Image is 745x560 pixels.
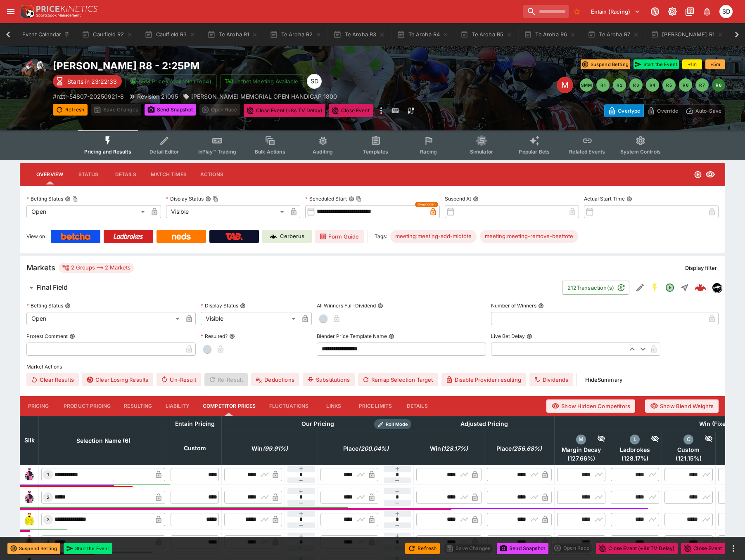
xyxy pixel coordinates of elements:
[64,543,112,554] button: Start the Event
[225,233,243,240] img: TabNZ
[23,491,36,504] img: runner 2
[36,14,81,17] img: Sportsbook Management
[313,149,333,155] span: Auditing
[36,283,68,292] h6: Final Field
[20,279,562,296] button: Final Field
[317,333,387,340] p: Blender Price Template Name
[201,312,299,325] div: Visible
[695,282,706,293] div: 48c2be8a-9875-4b87-b5b3-ac418fcea371
[305,195,347,202] p: Scheduled Start
[712,78,725,92] button: R8
[620,149,661,155] span: System Controls
[255,149,285,155] span: Bulk Actions
[26,302,63,309] p: Betting Status
[45,494,51,500] span: 2
[199,104,240,116] div: split button
[389,333,394,339] button: Blender Price Template Name
[633,280,648,295] button: Edit Detail
[562,281,629,295] button: 212Transaction(s)
[61,233,90,240] img: Betcha
[570,5,584,18] button: No Bookmarks
[67,436,140,446] span: Selection Name (6)
[581,59,630,69] button: Suspend Betting
[538,303,544,309] button: Number of Winners
[107,165,144,184] button: Details
[418,202,436,207] span: Overridden
[695,78,709,92] button: R7
[69,333,75,339] button: Protest Comment
[679,78,692,92] button: R6
[363,149,388,155] span: Templates
[586,435,605,444] div: Hide Competitor
[191,92,337,101] p: [PERSON_NAME] MEMORIAL OPEN HANDICAP 1800
[198,149,236,155] span: InPlay™ Trading
[263,396,316,416] button: Fluctuations
[213,196,218,202] button: Copy To Clipboard
[456,23,517,46] button: Te Aroha R5
[67,77,117,86] p: Starts in 23:22:33
[262,230,312,243] a: Cerberus
[611,446,659,454] span: Ladbrokes
[712,283,721,292] img: nztr
[251,373,299,386] button: Deductions
[657,106,678,115] p: Override
[45,472,51,477] span: 1
[45,517,51,522] span: 3
[183,92,337,101] div: KEVIN COYLE MEMORIAL OPEN HANDICAP 1800
[643,104,682,117] button: Override
[240,303,246,309] button: Display Status
[705,170,715,180] svg: Visible
[77,23,138,46] button: Caulfield R2
[648,4,662,19] button: Connected to PK
[683,435,693,444] div: custom
[712,283,722,293] div: nztr
[328,23,390,46] button: Te Aroha R3
[23,535,36,548] img: runner 4
[421,444,477,454] span: Win(128.17%)
[420,149,437,155] span: Racing
[580,78,725,92] nav: pagination navigation
[618,106,640,115] p: Overtype
[497,543,548,554] button: Send Snapshot
[441,373,526,386] button: Disable Provider resulting
[358,373,438,386] button: Remap Selection Target
[202,23,263,46] button: Te Aroha R1
[23,513,36,526] img: runner 3
[204,373,248,386] span: Re-Result
[586,5,645,18] button: Select Tenant
[390,230,477,243] div: Betting Target: cerberus
[159,396,196,416] button: Liability
[552,542,593,554] div: split button
[53,104,88,116] button: Refresh
[26,195,63,202] p: Betting Status
[630,435,640,444] div: ladbrokes
[604,104,725,117] div: Start From
[629,78,643,92] button: R3
[144,165,193,184] button: Match Times
[480,232,578,241] span: meeting:meeting-remove-besttote
[580,373,627,386] button: HideSummary
[145,104,196,116] button: Send Snapshot
[695,106,721,115] p: Auto-Save
[82,373,153,386] button: Clear Losing Results
[487,444,551,454] span: Place(256.68%)
[640,435,659,444] div: Hide Competitor
[527,333,532,339] button: Live Bet Delay
[376,104,386,117] button: more
[168,416,222,432] th: Entain Pricing
[26,333,68,340] p: Protest Comment
[694,170,702,179] svg: Open
[680,261,722,274] button: Display filter
[18,3,35,20] img: PriceKinetics Logo
[491,333,525,340] p: Live Bet Delay
[20,396,57,416] button: Pricing
[681,543,725,554] button: Close Event
[445,195,471,202] p: Suspend At
[470,149,493,155] span: Simulator
[307,74,322,89] div: Stuart Dibb
[596,543,678,554] button: Close Event (+8s TV Delay)
[441,444,468,454] em: ( 128.17 %)
[700,4,714,19] button: Notifications
[17,23,75,46] button: Event Calendar
[334,444,398,454] span: Place(200.04%)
